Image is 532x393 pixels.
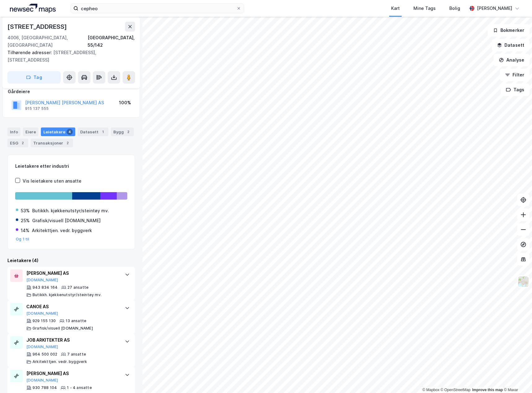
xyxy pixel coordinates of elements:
iframe: Chat Widget [501,363,532,393]
div: 2 [20,140,26,146]
div: 2 [125,129,131,135]
div: 964 500 002 [33,352,57,357]
div: Bygg [111,127,134,136]
button: Bokmerker [488,24,530,37]
div: 53% [21,207,30,214]
div: [PERSON_NAME] AS [26,270,119,277]
div: 1 - 4 ansatte [67,385,92,390]
div: JOB ARKITEKTER AS [26,336,119,344]
div: Leietakere [41,127,75,136]
div: Arkitekttjen. vedr. byggverk [32,227,92,234]
div: Arkitekttjen. vedr. byggverk [33,359,87,364]
div: 25% [21,217,30,224]
div: Eiere [23,127,38,136]
div: CANOE AS [26,303,119,310]
div: 943 834 164 [33,285,58,290]
button: Og 1 til [16,237,29,242]
div: 4006, [GEOGRAPHIC_DATA], [GEOGRAPHIC_DATA] [7,34,88,49]
div: 929 155 130 [33,318,56,323]
div: 14% [21,227,29,234]
div: 100% [119,99,131,106]
div: 930 788 104 [33,385,57,390]
div: [PERSON_NAME] [477,5,512,12]
div: Mine Tags [413,5,436,12]
button: [DOMAIN_NAME] [26,378,58,383]
button: [DOMAIN_NAME] [26,278,58,283]
div: [STREET_ADDRESS] [7,22,68,32]
div: Butikkh. kjøkkenutstyr/steintøy mv. [33,292,102,297]
button: Tag [7,71,61,84]
div: Info [7,127,20,136]
div: [GEOGRAPHIC_DATA], 55/142 [88,34,135,49]
div: Grafisk/visuell [DOMAIN_NAME] [32,217,101,224]
div: Kontrollprogram for chat [501,363,532,393]
div: ESG [7,139,28,147]
div: 915 137 555 [25,106,49,111]
input: Søk på adresse, matrikkel, gårdeiere, leietakere eller personer [78,4,236,13]
div: 13 ansatte [66,318,86,323]
a: Mapbox [422,388,439,392]
div: Bolig [449,5,460,12]
div: Leietakere (4) [7,257,135,264]
div: [STREET_ADDRESS], [STREET_ADDRESS] [7,49,130,64]
button: Datasett [492,39,530,51]
button: [DOMAIN_NAME] [26,344,58,349]
div: [PERSON_NAME] AS [26,370,119,377]
button: Tags [501,84,530,96]
div: 1 [100,129,106,135]
div: Grafisk/visuell [DOMAIN_NAME] [33,326,93,331]
div: 7 ansatte [67,352,86,357]
div: Leietakere etter industri [15,162,127,170]
img: logo.a4113a55bc3d86da70a041830d287a7e.svg [10,4,56,13]
button: [DOMAIN_NAME] [26,311,58,316]
div: 27 ansatte [68,285,89,290]
div: Datasett [78,127,108,136]
a: Improve this map [472,388,503,392]
div: Transaksjoner [31,139,73,147]
div: 4 [67,129,73,135]
div: Kart [391,5,400,12]
a: OpenStreetMap [441,388,471,392]
div: Gårdeiere [8,88,135,95]
span: Tilhørende adresser: [7,50,53,55]
div: Vis leietakere uten ansatte [23,177,81,185]
img: Z [517,276,529,287]
button: Analyse [494,54,530,66]
div: Butikkh. kjøkkenutstyr/steintøy mv. [32,207,109,214]
div: 2 [64,140,71,146]
button: Filter [500,69,530,81]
